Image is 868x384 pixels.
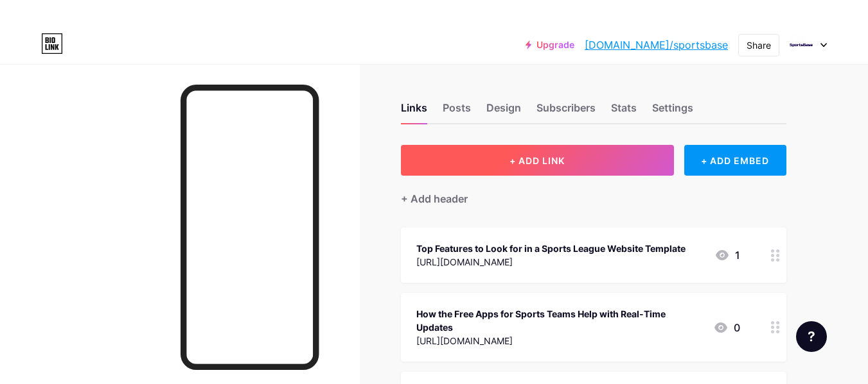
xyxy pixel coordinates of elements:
[611,100,637,123] div: Stats
[401,100,427,123] div: Links
[509,155,565,166] span: + ADD LINK
[416,255,686,269] div: [URL][DOMAIN_NAME]
[713,320,740,335] div: 0
[652,100,693,123] div: Settings
[714,247,740,263] div: 1
[684,145,786,176] div: + ADD EMBED
[789,33,813,57] img: Sports Base
[416,242,686,255] div: Top Features to Look for in a Sports League Website Template
[416,307,703,334] div: How the Free Apps for Sports Teams Help with Real-Time Updates
[401,145,674,176] button: + ADD LINK
[416,334,703,347] div: [URL][DOMAIN_NAME]
[526,40,574,50] a: Upgrade
[443,100,471,123] div: Posts
[585,37,728,53] a: [DOMAIN_NAME]/sportsbase
[536,100,596,123] div: Subscribers
[486,100,521,123] div: Design
[401,191,468,206] div: + Add header
[747,38,771,52] div: Share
